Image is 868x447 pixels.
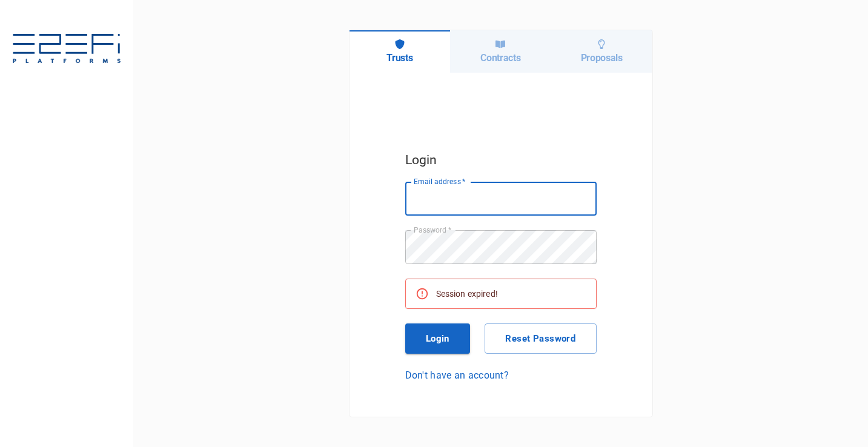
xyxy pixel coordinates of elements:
button: Login [405,323,471,354]
div: Session expired! [436,283,498,305]
h6: Proposals [581,52,623,64]
button: Reset Password [485,323,596,354]
h5: Login [405,150,597,170]
h6: Contracts [480,52,520,64]
label: Email address [414,176,466,187]
label: Password [414,225,451,235]
img: E2EFiPLATFORMS-7f06cbf9.svg [12,34,121,65]
h6: Trusts [386,52,412,64]
a: Don't have an account? [405,368,597,382]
